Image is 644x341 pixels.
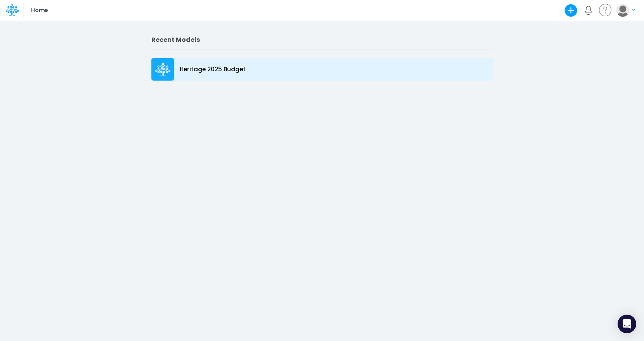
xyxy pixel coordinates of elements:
a: Heritage 2025 Budget [151,56,493,83]
p: Heritage 2025 Budget [180,65,246,74]
p: Home [31,6,48,15]
a: Notifications [584,6,593,15]
div: Open Intercom Messenger [618,315,636,333]
h2: Recent Models [151,36,493,43]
